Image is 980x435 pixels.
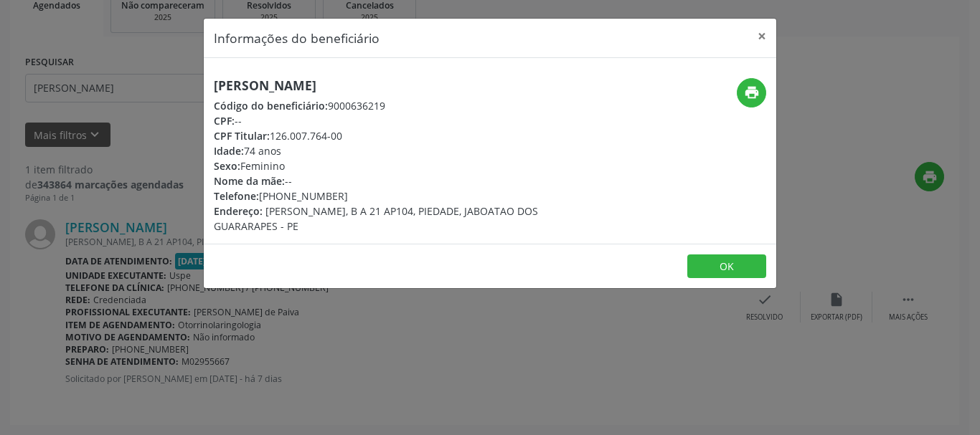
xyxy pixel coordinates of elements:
span: Código do beneficiário: [214,99,328,113]
div: Feminino [214,158,575,173]
span: Nome da mãe: [214,174,285,188]
span: Sexo: [214,159,240,173]
button: Close [748,19,776,54]
span: CPF: [214,114,235,128]
span: Idade: [214,144,244,158]
span: [PERSON_NAME], B A 21 AP104, PIEDADE, JABOATAO DOS GUARARAPES - PE [214,204,538,233]
h5: Informações do beneficiário [214,29,380,47]
div: 74 anos [214,143,575,158]
span: Telefone: [214,189,259,203]
button: print [737,78,766,107]
button: OK [687,254,766,279]
div: -- [214,173,575,188]
span: Endereço: [214,204,263,218]
span: CPF Titular: [214,129,270,143]
div: 126.007.764-00 [214,128,575,143]
h5: [PERSON_NAME] [214,78,575,93]
i: print [744,85,760,100]
div: 9000636219 [214,98,575,113]
div: [PHONE_NUMBER] [214,188,575,204]
div: -- [214,113,575,128]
